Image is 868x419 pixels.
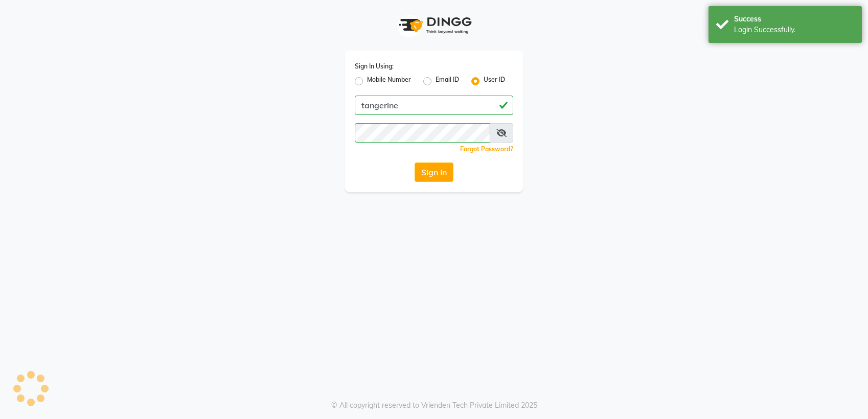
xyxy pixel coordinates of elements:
label: Email ID [436,75,459,87]
label: Sign In Using: [355,62,394,71]
img: logo1.svg [393,10,475,40]
div: Login Successfully. [734,25,854,35]
label: User ID [484,75,505,87]
label: Mobile Number [367,75,411,87]
button: Sign In [415,162,453,182]
input: Username [355,96,513,115]
input: Username [355,123,490,143]
div: Success [734,14,854,25]
a: Forgot Password? [460,145,513,153]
